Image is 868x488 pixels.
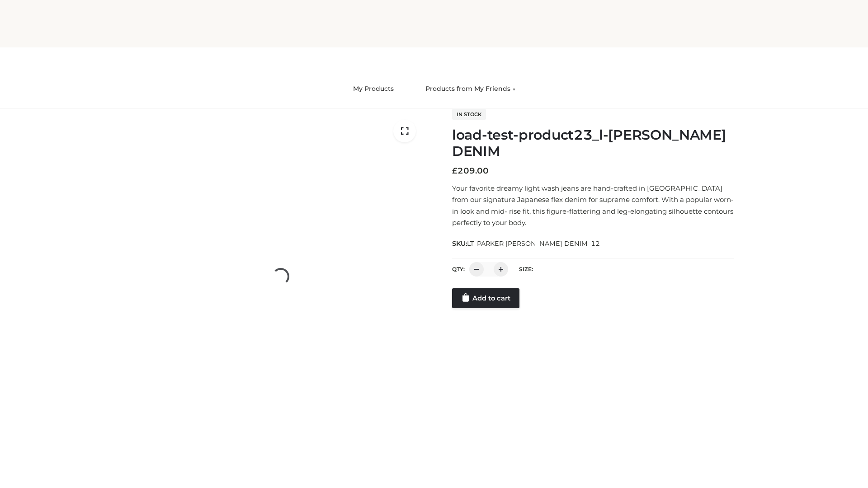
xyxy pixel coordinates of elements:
[452,238,601,249] span: SKU:
[452,288,519,308] a: Add to cart
[452,266,465,272] label: QTY:
[452,166,458,176] span: £
[452,166,489,176] bdi: 209.00
[419,79,522,99] a: Products from My Friends
[452,183,734,229] p: Your favorite dreamy light wash jeans are hand-crafted in [GEOGRAPHIC_DATA] from our signature Ja...
[452,127,734,160] h1: load-test-product23_l-[PERSON_NAME] DENIM
[346,79,401,99] a: My Products
[519,266,533,272] label: Size:
[452,109,486,120] span: In stock
[467,239,600,248] span: LT_PARKER [PERSON_NAME] DENIM_12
